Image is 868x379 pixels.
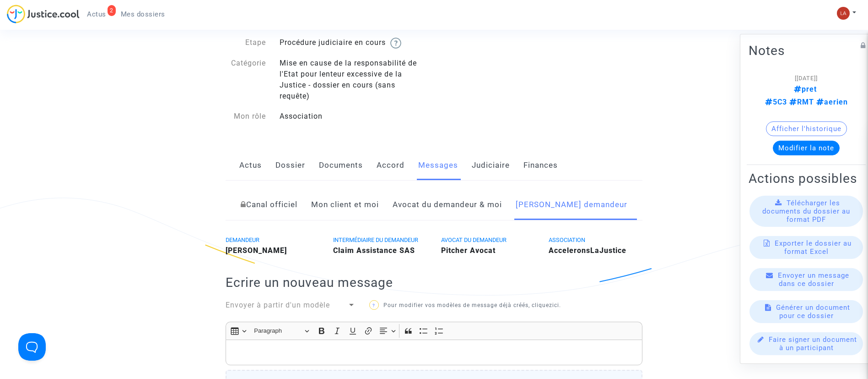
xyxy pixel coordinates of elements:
a: Dossier [275,150,305,181]
span: ASSOCIATION [549,236,585,243]
span: Télécharger les documents du dossier au format PDF [762,199,850,224]
b: AcceleronsLaJustice [549,246,626,255]
div: Editor toolbar [226,322,642,340]
span: RMT [787,98,814,106]
p: Pour modifier vos modèles de message déjà créés, cliquez . [369,300,571,311]
a: [PERSON_NAME] demandeur [516,190,627,220]
b: Claim Assistance SAS [333,246,415,255]
span: Paragraph [254,325,302,336]
img: 3f9b7d9779f7b0ffc2b90d026f0682a9 [837,7,850,20]
div: Mon rôle [219,111,273,122]
a: Mon client et moi [311,190,379,220]
div: Mise en cause de la responsabilité de l'Etat pour lenteur excessive de la Justice - dossier en co... [273,58,434,102]
span: Exporter le dossier au format Excel [775,239,852,256]
a: Finances [523,150,558,181]
a: Actus [239,150,262,181]
span: Envoyer un message dans ce dossier [778,271,849,288]
h2: Notes [749,42,864,58]
span: Actus [87,10,106,18]
span: Générer un document pour ce dossier [776,303,850,320]
a: 2Actus [80,7,113,21]
a: Messages [418,150,458,181]
div: Association [273,111,434,122]
h2: Actions possibles [749,170,864,187]
button: Afficher l'historique [766,121,847,136]
a: Canal officiel [241,190,297,220]
a: Documents [319,150,363,181]
span: AVOCAT DU DEMANDEUR [441,236,507,243]
b: [PERSON_NAME] [226,246,287,255]
img: jc-logo.svg [7,5,80,23]
span: Faire signer un document à un participant [769,335,857,352]
div: Procédure judiciaire en cours [273,37,434,49]
a: Accord [377,150,404,181]
span: Envoyer à partir d'un modèle [226,301,330,309]
span: pret [794,84,817,93]
iframe: Help Scout Beacon - Open [18,333,46,361]
div: Catégorie [219,58,273,102]
div: Rich Text Editor, main [226,340,642,365]
span: INTERMÉDIAIRE DU DEMANDEUR [333,236,418,243]
h2: Ecrire un nouveau message [226,275,642,291]
div: Etape [219,37,273,49]
span: Mes dossiers [121,10,165,18]
span: [[DATE]] [795,74,818,81]
a: Mes dossiers [113,7,173,21]
a: Avocat du demandeur & moi [393,190,502,220]
span: DEMANDEUR [226,236,259,243]
b: Pitcher Avocat [441,246,496,255]
div: 2 [108,5,116,16]
span: ? [372,303,375,308]
span: 5C3 [765,98,787,106]
span: aerien [814,98,848,106]
button: Modifier la note [773,141,840,155]
a: Judiciaire [472,150,510,181]
img: help.svg [390,38,401,49]
button: Paragraph [250,324,313,338]
a: ici [552,302,559,308]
